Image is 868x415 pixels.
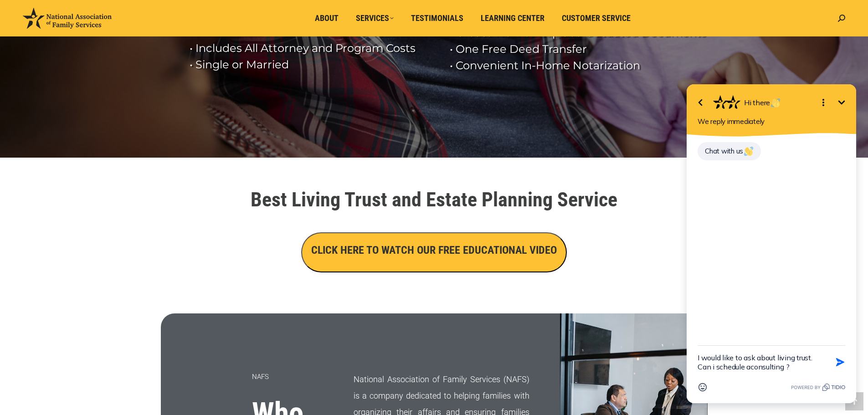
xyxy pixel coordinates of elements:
h1: Best Living Trust and Estate Planning Service [179,190,689,210]
img: National Association of Family Services [23,8,112,29]
h3: CLICK HERE TO WATCH OUR FREE EDUCATIONAL VIDEO [311,242,557,258]
a: Customer Service [555,10,637,27]
rs-layer: • Create New or Replace Outdated Documents • One Free Deed Transfer • Convenient In-Home Notariza... [450,25,714,74]
a: About [308,10,345,27]
span: Learning Center [481,13,544,23]
a: Testimonials [405,10,470,27]
p: NAFS [252,369,331,385]
iframe: Tidio Chat [675,64,868,415]
button: CLICK HERE TO WATCH OUR FREE EDUCATIONAL VIDEO [301,232,567,272]
a: Learning Center [474,10,551,27]
span: Testimonials [411,13,463,23]
a: CLICK HERE TO WATCH OUR FREE EDUCATIONAL VIDEO [301,246,567,256]
span: About [315,13,339,23]
rs-layer: • No Hidden Fees • Includes All Attorney and Program Costs • Single or Married [190,24,438,73]
span: Customer Service [562,13,631,23]
span: Services [356,13,394,23]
